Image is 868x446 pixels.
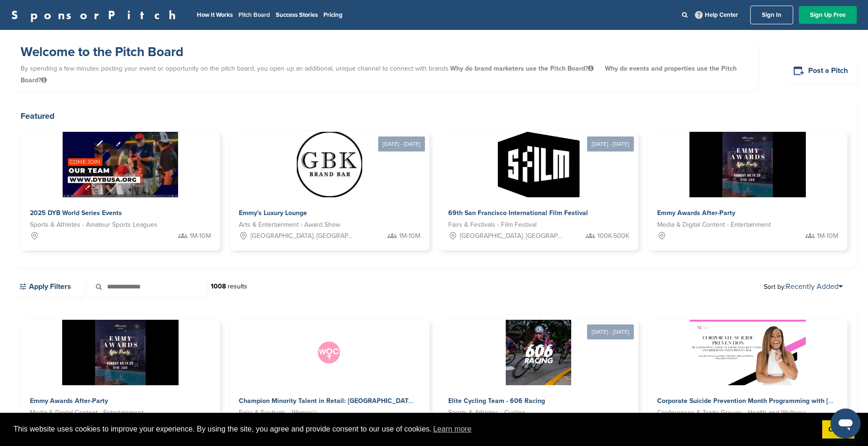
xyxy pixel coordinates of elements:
a: Post a Pitch [786,59,857,82]
span: Emmy Awards After-Party [657,209,735,217]
a: Pitch Board [238,11,270,19]
a: Sponsorpitch & Corporate Suicide Prevention Month Programming with [PERSON_NAME] Conferences & Tr... [648,320,847,439]
span: Media & Digital Content - Entertainment [30,408,143,418]
img: Sponsorpitch & [689,320,806,385]
span: 100K-500K [597,231,629,241]
span: Conferences & Trade Groups - Health and Wellness [657,408,807,418]
span: results [228,282,247,290]
a: Sponsorpitch & Emmy Awards After-Party Media & Digital Content - Entertainment 1M-10M [648,132,847,251]
span: 1M-10M [399,231,420,241]
span: Fairs & Festivals - Film Festival [448,220,537,230]
img: Sponsorpitch & [297,320,362,385]
img: Sponsorpitch & [62,320,179,385]
strong: 1008 [211,282,226,290]
span: Sort by: [764,283,843,290]
a: Sponsorpitch & Emmy Awards After-Party Media & Digital Content - Entertainment 1M-10M [21,320,220,439]
span: Fairs & Festivals - Women's [239,408,318,418]
a: Sign Up Free [799,6,857,24]
a: How It Works [197,11,233,19]
a: Pricing [323,11,343,19]
span: Sports & Athletes - Cycling [448,408,525,418]
span: Emmy Awards After-Party [30,397,108,405]
div: [DATE] - [DATE] [587,137,634,151]
span: 1M-10M [190,231,211,241]
iframe: Button to launch messaging window [831,409,861,439]
a: Recently Added [786,282,843,291]
a: Sign In [750,6,793,24]
a: Help Center [693,9,740,21]
span: [GEOGRAPHIC_DATA], [GEOGRAPHIC_DATA] [251,231,357,241]
img: Sponsorpitch & [689,132,806,197]
span: Why do brand marketers use the Pitch Board? [450,65,595,72]
a: Sponsorpitch & Champion Minority Talent in Retail: [GEOGRAPHIC_DATA], [GEOGRAPHIC_DATA] & [GEOGRA... [230,320,429,439]
a: Apply Filters [11,277,85,296]
a: [DATE] - [DATE] Sponsorpitch & Elite Cycling Team - 606 Racing Sports & Athletes - Cycling 10K-20K [439,305,638,439]
h2: Featured [21,109,847,122]
span: Champion Minority Talent in Retail: [GEOGRAPHIC_DATA], [GEOGRAPHIC_DATA] & [GEOGRAPHIC_DATA] 2025 [239,397,578,405]
p: By spending a few minutes posting your event or opportunity on the pitch board, you open up an ad... [21,60,748,88]
img: Sponsorpitch & [498,132,580,197]
div: [DATE] - [DATE] [587,324,634,339]
img: Sponsorpitch & [506,320,571,385]
img: Sponsorpitch & [297,132,362,197]
a: Success Stories [276,11,318,19]
a: Sponsorpitch & 2025 DYB World Series Events Sports & Athletes - Amateur Sports Leagues 1M-10M [21,132,220,251]
img: Sponsorpitch & [63,132,178,197]
span: [GEOGRAPHIC_DATA], [GEOGRAPHIC_DATA] [460,231,566,241]
span: Sports & Athletes - Amateur Sports Leagues [30,220,158,230]
h1: Welcome to the Pitch Board [21,43,748,60]
div: [DATE] - [DATE] [378,137,425,151]
span: This website uses cookies to improve your experience. By using the site, you agree and provide co... [14,422,815,436]
span: Emmy's Luxury Lounge [239,209,307,217]
span: Arts & Entertainment - Award Show [239,220,340,230]
a: SponsorPitch [11,9,182,21]
a: dismiss cookie message [822,420,854,439]
span: Media & Digital Content - Entertainment [657,220,771,230]
span: Elite Cycling Team - 606 Racing [448,397,545,405]
a: [DATE] - [DATE] Sponsorpitch & 69th San Francisco International Film Festival Fairs & Festivals -... [439,117,638,251]
span: 1M-10M [817,231,838,241]
span: 2025 DYB World Series Events [30,209,122,217]
span: 69th San Francisco International Film Festival [448,209,588,217]
a: learn more about cookies [432,422,473,436]
a: [DATE] - [DATE] Sponsorpitch & Emmy's Luxury Lounge Arts & Entertainment - Award Show [GEOGRAPHIC... [230,117,429,251]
